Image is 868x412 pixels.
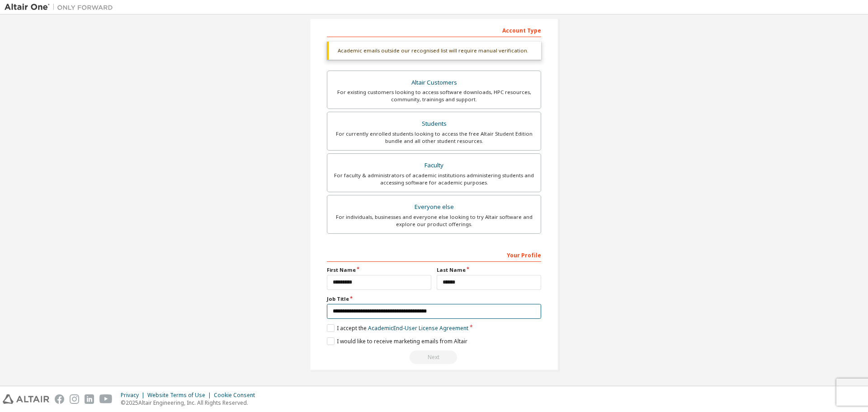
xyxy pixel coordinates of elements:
[333,159,535,172] div: Faculty
[99,394,113,404] img: youtube.svg
[327,350,541,364] div: Read and acccept EULA to continue
[327,324,468,332] label: I accept the
[333,172,535,186] div: For faculty & administrators of academic institutions administering students and accessing softwa...
[333,118,535,130] div: Students
[437,266,541,274] label: Last Name
[121,392,147,399] div: Privacy
[327,295,541,303] label: Job Title
[333,130,535,145] div: For currently enrolled students looking to access the free Altair Student Edition bundle and all ...
[55,394,64,404] img: facebook.svg
[327,247,541,262] div: Your Profile
[333,89,535,103] div: For existing customers looking to access software downloads, HPC resources, community, trainings ...
[85,394,94,404] img: linkedin.svg
[333,201,535,213] div: Everyone else
[5,3,118,12] img: Altair One
[333,213,535,228] div: For individuals, businesses and everyone else looking to try Altair software and explore our prod...
[327,23,541,37] div: Account Type
[121,399,260,407] p: © 2025 Altair Engineering, Inc. All Rights Reserved.
[368,324,468,332] a: Academic End-User License Agreement
[327,42,541,60] div: Academic emails outside our recognised list will require manual verification.
[327,266,431,274] label: First Name
[70,394,79,404] img: instagram.svg
[147,392,214,399] div: Website Terms of Use
[333,76,535,89] div: Altair Customers
[214,392,260,399] div: Cookie Consent
[327,337,467,345] label: I would like to receive marketing emails from Altair
[3,394,49,404] img: altair_logo.svg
